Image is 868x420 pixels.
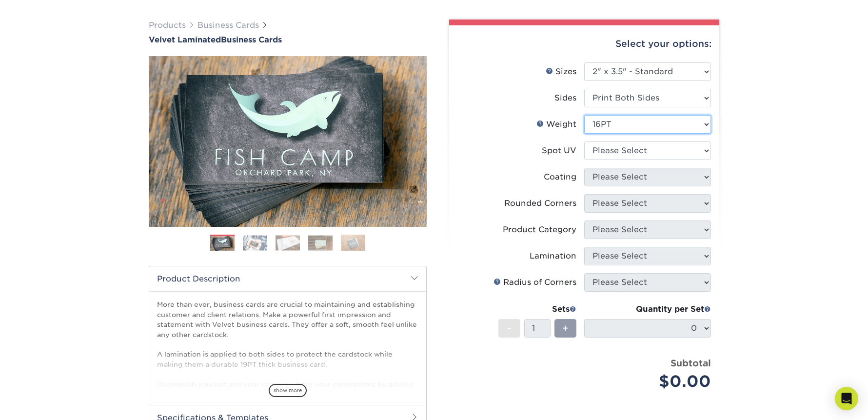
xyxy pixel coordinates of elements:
[544,171,576,183] div: Coating
[149,20,186,30] a: Products
[341,234,365,251] img: Business Cards 05
[493,277,576,288] div: Radius of Corners
[592,370,711,393] div: $0.00
[498,303,576,315] div: Sets
[197,20,259,30] a: Business Cards
[308,235,333,250] img: Business Cards 04
[149,2,427,280] img: Velvet Laminated 01
[530,250,576,262] div: Lamination
[503,224,576,236] div: Product Category
[546,66,576,78] div: Sizes
[269,384,307,397] span: show more
[562,321,569,336] span: +
[276,235,300,250] img: Business Cards 03
[504,198,576,209] div: Rounded Corners
[536,119,576,130] div: Weight
[149,35,221,44] span: Velvet Laminated
[149,266,426,291] h2: Product Description
[457,25,711,62] div: Select your options:
[554,92,576,104] div: Sides
[835,387,858,410] div: Open Intercom Messenger
[243,235,267,250] img: Business Cards 02
[507,321,512,336] span: -
[210,231,235,256] img: Business Cards 01
[671,358,711,368] strong: Subtotal
[584,303,711,315] div: Quantity per Set
[542,145,576,157] div: Spot UV
[149,35,427,44] a: Velvet LaminatedBusiness Cards
[149,35,427,44] h1: Business Cards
